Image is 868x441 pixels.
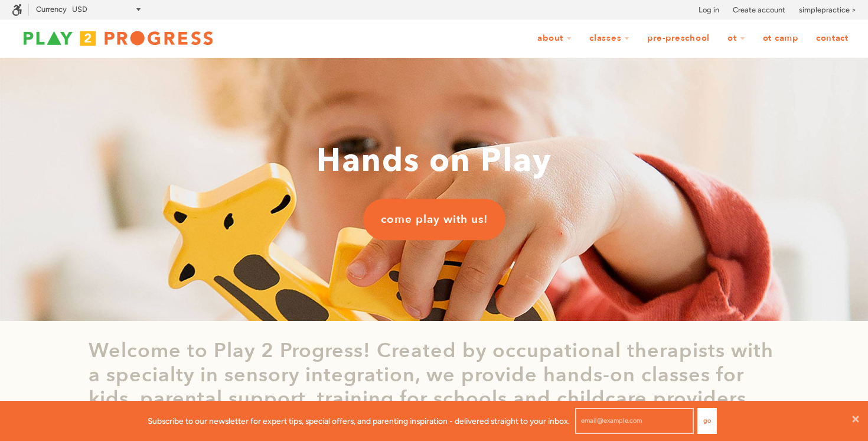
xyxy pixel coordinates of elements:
a: About [530,27,579,50]
a: come play with us! [363,199,505,240]
p: Subscribe to our newsletter for expert tips, special offers, and parenting inspiration - delivere... [148,414,570,427]
a: Pre-Preschool [639,27,717,50]
img: Play2Progress logo [12,27,224,50]
span: come play with us! [381,212,488,227]
a: Contact [808,27,856,50]
label: Currency [36,5,67,14]
a: OT [720,27,753,50]
input: email@example.com [575,408,694,434]
a: OT Camp [755,27,806,50]
a: Create account [733,4,785,16]
a: simplepractice > [799,4,856,16]
a: Classes [582,27,637,50]
button: Go [697,408,717,434]
a: Log in [699,4,719,16]
p: Welcome to Play 2 Progress! Created by occupational therapists with a specialty in sensory integr... [89,339,779,435]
